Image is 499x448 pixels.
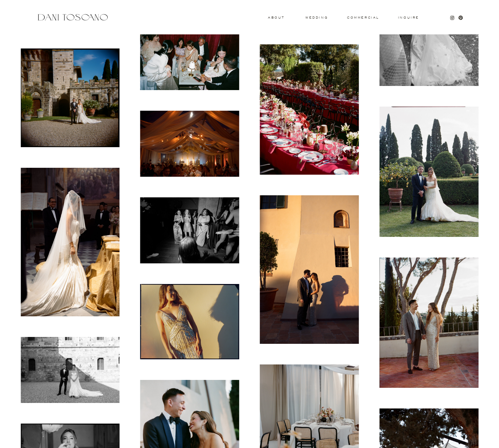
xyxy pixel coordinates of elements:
[347,16,379,19] a: commercial
[398,16,420,20] a: Inquire
[268,16,283,19] a: About
[305,16,328,19] a: wedding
